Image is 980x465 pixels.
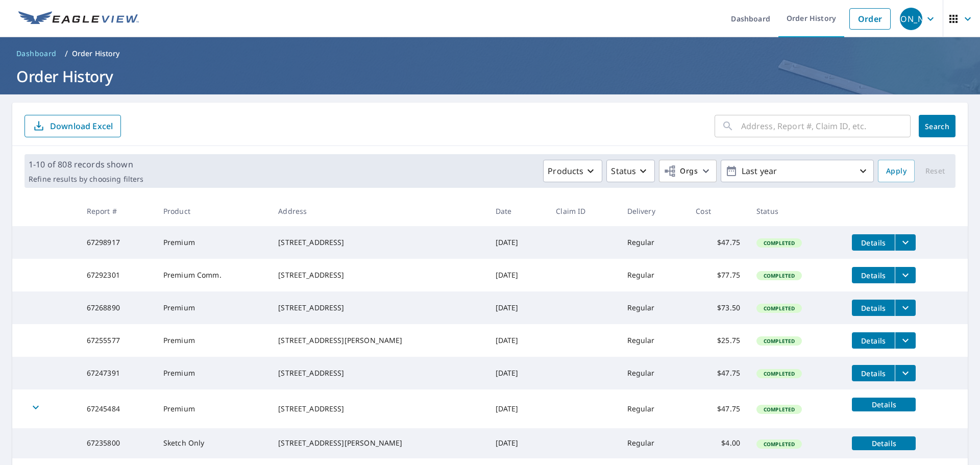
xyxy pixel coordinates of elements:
button: Products [543,160,602,182]
div: [STREET_ADDRESS] [278,237,479,248]
td: $25.75 [688,324,748,357]
th: Cost [688,196,748,226]
td: Regular [619,259,688,291]
span: Completed [757,272,801,279]
button: Apply [878,160,915,182]
button: filesDropdownBtn-67292301 [895,267,916,283]
button: detailsBtn-67235800 [852,436,916,450]
button: Orgs [659,160,717,182]
div: [STREET_ADDRESS] [278,368,479,378]
th: Delivery [619,196,688,226]
span: Apply [886,165,906,178]
h1: Order History [12,66,968,87]
th: Status [748,196,844,226]
span: Details [858,271,889,280]
td: Premium [155,389,270,428]
td: [DATE] [487,389,548,428]
div: [STREET_ADDRESS] [278,270,479,280]
td: [DATE] [487,226,548,259]
th: Date [487,196,548,226]
span: Details [858,400,910,409]
p: Refine results by choosing filters [29,175,143,184]
button: Download Excel [24,115,121,137]
div: [STREET_ADDRESS] [278,404,479,414]
td: Regular [619,226,688,259]
td: $47.75 [688,357,748,389]
td: $47.75 [688,389,748,428]
td: 67292301 [79,259,155,291]
td: Regular [619,389,688,428]
button: filesDropdownBtn-67268890 [895,300,916,316]
button: detailsBtn-67292301 [852,267,895,283]
td: Premium [155,291,270,324]
th: Address [270,196,487,226]
td: 67298917 [79,226,155,259]
button: filesDropdownBtn-67247391 [895,365,916,381]
button: Status [606,160,655,182]
p: Download Excel [50,120,113,132]
td: 67235800 [79,428,155,458]
span: Search [927,121,947,131]
span: Completed [757,370,801,377]
li: / [65,47,68,60]
p: Last year [738,162,857,180]
div: [STREET_ADDRESS][PERSON_NAME] [278,335,479,346]
span: Completed [757,440,801,448]
td: [DATE] [487,291,548,324]
th: Product [155,196,270,226]
td: 67255577 [79,324,155,357]
span: Completed [757,239,801,247]
button: detailsBtn-67247391 [852,365,895,381]
td: 67245484 [79,389,155,428]
td: [DATE] [487,428,548,458]
span: Dashboard [16,48,57,59]
span: Details [858,303,889,313]
span: Details [858,438,910,448]
img: EV Logo [18,11,139,27]
p: Order History [72,48,120,59]
span: Details [858,238,889,248]
p: Products [548,165,583,177]
p: Status [611,165,636,177]
div: [STREET_ADDRESS][PERSON_NAME] [278,438,479,448]
th: Report # [79,196,155,226]
span: Details [858,336,889,346]
button: detailsBtn-67268890 [852,300,895,316]
p: 1-10 of 808 records shown [29,158,143,170]
td: 67247391 [79,357,155,389]
span: Details [858,369,889,378]
span: Orgs [664,165,698,178]
button: detailsBtn-67255577 [852,332,895,349]
a: Order [849,8,891,30]
td: Premium [155,324,270,357]
span: Completed [757,305,801,312]
td: $73.50 [688,291,748,324]
td: Regular [619,291,688,324]
td: Regular [619,357,688,389]
td: Sketch Only [155,428,270,458]
td: Premium [155,226,270,259]
span: Completed [757,337,801,345]
a: Dashboard [12,45,61,62]
td: [DATE] [487,259,548,291]
td: $47.75 [688,226,748,259]
td: Regular [619,428,688,458]
td: $4.00 [688,428,748,458]
td: Premium Comm. [155,259,270,291]
button: Search [919,115,955,137]
nav: breadcrumb [12,45,968,62]
button: filesDropdownBtn-67298917 [895,234,916,251]
button: filesDropdownBtn-67255577 [895,332,916,349]
button: Last year [721,160,874,182]
button: detailsBtn-67298917 [852,234,895,251]
td: [DATE] [487,357,548,389]
td: Regular [619,324,688,357]
div: [STREET_ADDRESS] [278,303,479,313]
button: detailsBtn-67245484 [852,398,916,411]
th: Claim ID [548,196,619,226]
input: Address, Report #, Claim ID, etc. [741,112,911,140]
span: Completed [757,406,801,413]
td: 67268890 [79,291,155,324]
td: $77.75 [688,259,748,291]
td: [DATE] [487,324,548,357]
